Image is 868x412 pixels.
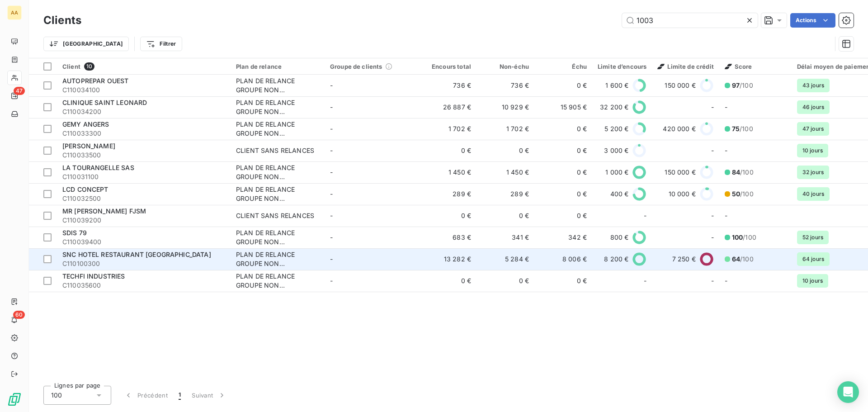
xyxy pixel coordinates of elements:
[62,99,147,106] span: CLINIQUE SAINT LEONARD
[43,12,81,28] h3: Clients
[663,124,695,133] span: 420 000 €
[173,386,186,405] button: 1
[62,259,225,268] span: C110100300
[610,189,629,199] span: 400 €
[476,118,534,140] td: 1 702 €
[62,229,87,237] span: SDIS 79
[797,166,829,179] span: 32 jours
[13,311,25,319] span: 60
[330,125,333,133] span: -
[419,205,476,227] td: 0 €
[62,142,115,150] span: [PERSON_NAME]
[797,79,830,92] span: 43 jours
[534,183,592,205] td: 0 €
[330,277,333,284] span: -
[62,107,225,116] span: C110034200
[605,81,628,90] span: 1 600 €
[732,233,743,241] span: 100
[14,87,25,95] span: 47
[179,391,181,400] span: 1
[330,81,333,89] span: -
[330,147,333,154] span: -
[797,231,829,244] span: 52 jours
[330,103,333,111] span: -
[476,270,534,292] td: 0 €
[236,76,319,95] div: PLAN DE RELANCE GROUPE NON AUTOMATIQUE
[725,277,727,284] span: -
[610,233,629,242] span: 800 €
[7,5,22,20] div: AA
[725,103,727,111] span: -
[476,205,534,227] td: 0 €
[482,63,529,70] div: Non-échu
[711,276,714,285] span: -
[837,381,859,403] div: Open Intercom Messenger
[236,228,319,246] div: PLAN DE RELANCE GROUPE NON AUTOMATIQUE
[476,183,534,205] td: 289 €
[644,276,646,285] span: -
[534,161,592,183] td: 0 €
[236,63,319,70] div: Plan de relance
[797,144,828,157] span: 10 jours
[236,120,319,138] div: PLAN DE RELANCE GROUPE NON AUTOMATIQUE
[732,190,740,198] span: 50
[797,122,829,136] span: 47 jours
[62,120,109,128] span: GEMY ANGERS
[7,392,22,407] img: Logo LeanPay
[62,63,80,70] span: Client
[419,96,476,118] td: 26 887 €
[419,118,476,140] td: 1 702 €
[534,140,592,161] td: 0 €
[236,185,319,203] div: PLAN DE RELANCE GROUPE NON AUTOMATIQUE
[711,146,714,155] span: -
[672,255,696,264] span: 7 250 €
[665,81,695,90] span: 150 000 €
[62,77,128,85] span: AUTOPREPAR OUEST
[732,255,740,263] span: 64
[600,103,628,112] span: 32 200 €
[732,81,753,90] span: /100
[476,248,534,270] td: 5 284 €
[476,140,534,161] td: 0 €
[732,168,754,177] span: /100
[330,212,333,219] span: -
[424,63,471,70] div: Encours total
[51,391,62,400] span: 100
[598,63,646,70] div: Limite d’encours
[419,161,476,183] td: 1 450 €
[62,281,225,290] span: C110035600
[604,124,628,133] span: 5 200 €
[711,103,714,112] span: -
[540,63,587,70] div: Échu
[797,187,830,201] span: 40 jours
[84,62,94,71] span: 10
[797,274,828,288] span: 10 jours
[534,96,592,118] td: 15 905 €
[732,125,740,133] span: 75
[534,118,592,140] td: 0 €
[330,233,333,241] span: -
[62,185,108,193] span: LCD CONCEPT
[236,163,319,181] div: PLAN DE RELANCE GROUPE NON AUTOMATIQUE
[797,100,830,114] span: 46 jours
[604,255,628,264] span: 8 200 €
[604,146,628,155] span: 3 000 €
[330,168,333,176] span: -
[476,75,534,96] td: 736 €
[62,272,125,280] span: TECHFI INDUSTRIES
[236,98,319,116] div: PLAN DE RELANCE GROUPE NON AUTOMATIQUE
[236,211,314,220] div: CLIENT SANS RELANCES
[732,168,740,176] span: 84
[534,75,592,96] td: 0 €
[43,37,129,51] button: [GEOGRAPHIC_DATA]
[534,205,592,227] td: 0 €
[62,207,146,215] span: MR [PERSON_NAME] FJSM
[790,13,835,28] button: Actions
[711,233,714,242] span: -
[476,161,534,183] td: 1 450 €
[725,147,727,154] span: -
[476,227,534,248] td: 341 €
[657,63,713,70] span: Limite de crédit
[236,250,319,268] div: PLAN DE RELANCE GROUPE NON AUTOMATIQUE
[419,227,476,248] td: 683 €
